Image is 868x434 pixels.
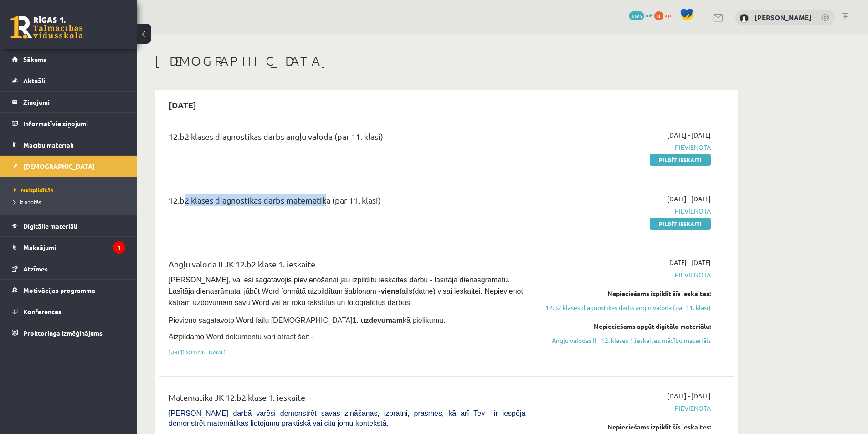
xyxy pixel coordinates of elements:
a: 12.b2 klases diagnostikas darbs angļu valodā (par 11. klasi) [539,303,711,312]
a: 0 xp [654,11,675,19]
div: Matemātika JK 12.b2 klase 1. ieskaite [169,391,525,408]
span: [PERSON_NAME], vai esi sagatavojis pievienošanai jau izpildītu ieskaites darbu - lasītāja dienasg... [169,276,525,306]
span: Digitālie materiāli [23,222,77,230]
span: Izlabotās [14,198,41,205]
legend: Informatīvie ziņojumi [23,113,125,134]
a: Motivācijas programma [12,280,125,301]
span: Konferences [23,307,62,316]
a: [PERSON_NAME] [755,13,812,22]
a: Mācību materiāli [12,134,125,155]
a: Maksājumi1 [12,237,125,258]
div: Nepieciešams apgūt digitālo materiālu: [539,322,711,331]
a: Izlabotās [14,198,128,206]
div: 12.b2 klases diagnostikas darbs matemātikā (par 11. klasi) [169,194,525,211]
a: Proktoringa izmēģinājums [12,322,125,343]
span: Pievienota [539,270,711,280]
div: Nepieciešams izpildīt šīs ieskaites: [539,289,711,298]
span: Proktoringa izmēģinājums [23,329,103,337]
span: Motivācijas programma [23,286,95,294]
a: Pildīt ieskaiti [650,218,711,230]
span: [DATE] - [DATE] [667,258,711,267]
span: 0 [654,11,663,20]
a: Aktuāli [12,70,125,91]
i: 1 [113,241,125,254]
span: [PERSON_NAME] darbā varēsi demonstrēt savas zināšanas, izpratni, prasmes, kā arī Tev ir iespēja d... [169,409,525,427]
span: Pievienota [539,143,711,152]
span: [DATE] - [DATE] [667,194,711,204]
span: Sākums [23,55,46,63]
span: [DATE] - [DATE] [667,130,711,140]
div: Nepieciešams izpildīt šīs ieskaites: [539,422,711,432]
span: Neizpildītās [14,186,53,194]
h2: [DATE] [159,94,205,116]
a: Konferences [12,301,125,322]
span: Aizpildāmo Word dokumentu vari atrast šeit - [169,333,313,341]
strong: 1. uzdevumam [353,317,403,324]
a: Sākums [12,49,125,70]
span: Atzīmes [23,265,48,273]
span: Pievienota [539,403,711,413]
a: Atzīmes [12,258,125,279]
a: [URL][DOMAIN_NAME] [169,348,226,356]
a: Pildīt ieskaiti [650,154,711,166]
strong: viens [381,287,400,295]
h1: [DEMOGRAPHIC_DATA] [155,53,738,69]
span: 3325 [629,11,644,20]
a: Ziņojumi [12,92,125,112]
a: Informatīvie ziņojumi [12,113,125,134]
span: Mācību materiāli [23,141,74,149]
a: Angļu valodas II - 12. klases 1.ieskaites mācību materiāls [539,336,711,345]
a: Neizpildītās [14,186,128,194]
a: Digitālie materiāli [12,215,125,236]
legend: Maksājumi [23,237,125,258]
legend: Ziņojumi [23,92,125,112]
a: Rīgas 1. Tālmācības vidusskola [10,16,83,39]
a: 3325 mP [629,11,653,19]
div: 12.b2 klases diagnostikas darbs angļu valodā (par 11. klasi) [169,130,525,147]
span: Aktuāli [23,77,45,85]
span: xp [665,11,671,19]
span: mP [646,11,653,19]
a: [DEMOGRAPHIC_DATA] [12,156,125,177]
div: Angļu valoda II JK 12.b2 klase 1. ieskaite [169,258,525,275]
span: Pievienota [539,206,711,216]
span: [DEMOGRAPHIC_DATA] [23,162,95,170]
span: [DATE] - [DATE] [667,391,711,401]
img: Sigurds Kozlovskis [740,14,749,23]
span: Pievieno sagatavoto Word failu [DEMOGRAPHIC_DATA] kā pielikumu. [169,317,445,324]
